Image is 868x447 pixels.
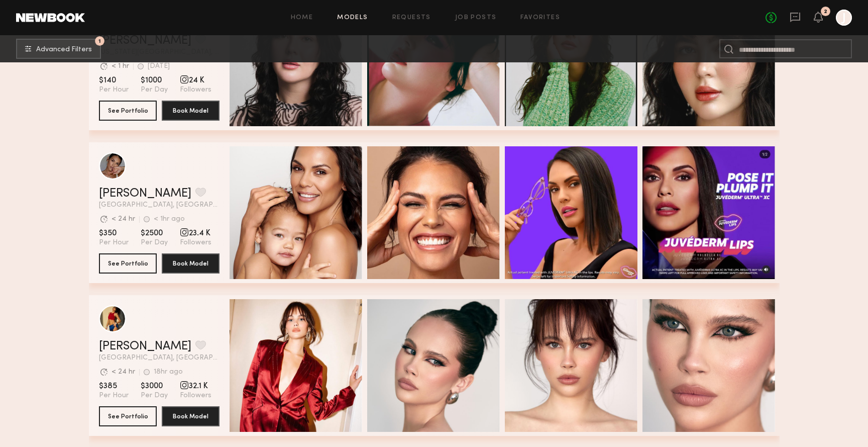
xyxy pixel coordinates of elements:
span: 23.4 K [180,228,211,238]
span: Followers [180,238,211,247]
a: [PERSON_NAME] [99,188,191,200]
span: Advanced Filters [36,46,92,53]
span: [GEOGRAPHIC_DATA], [GEOGRAPHIC_DATA] [99,202,220,209]
span: $1000 [141,75,168,85]
div: < 24 hr [112,216,135,223]
button: 1Advanced Filters [16,39,101,59]
button: See Portfolio [99,406,157,426]
span: $2500 [141,228,168,238]
button: Book Model [162,406,220,426]
span: $350 [99,228,129,238]
button: Book Model [162,101,220,121]
button: See Portfolio [99,253,157,274]
div: < 24 hr [112,369,135,376]
div: < 1hr ago [154,216,185,223]
button: See Portfolio [99,101,157,121]
span: Per Day [141,391,168,400]
span: 1 [98,39,101,43]
span: [GEOGRAPHIC_DATA], [GEOGRAPHIC_DATA] [99,354,220,362]
button: Book Model [162,253,220,274]
span: Per Hour [99,85,129,95]
span: 24 K [180,75,211,85]
a: J [836,10,852,26]
span: $3000 [141,381,168,391]
span: Per Hour [99,238,129,247]
div: [DATE] [148,63,170,70]
div: < 1 hr [112,63,129,70]
span: Per Day [141,238,168,247]
span: Followers [180,391,211,400]
span: $385 [99,381,129,391]
a: Models [337,15,368,21]
div: 2 [824,9,827,15]
a: [PERSON_NAME] [99,340,191,352]
span: 32.1 K [180,381,211,391]
a: Favorites [520,15,560,21]
div: 18hr ago [154,369,183,376]
span: Per Day [141,85,168,95]
span: Per Hour [99,391,129,400]
span: Followers [180,85,211,95]
a: Home [291,15,313,21]
a: Job Posts [455,15,497,21]
span: $140 [99,75,129,85]
a: Requests [392,15,431,21]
